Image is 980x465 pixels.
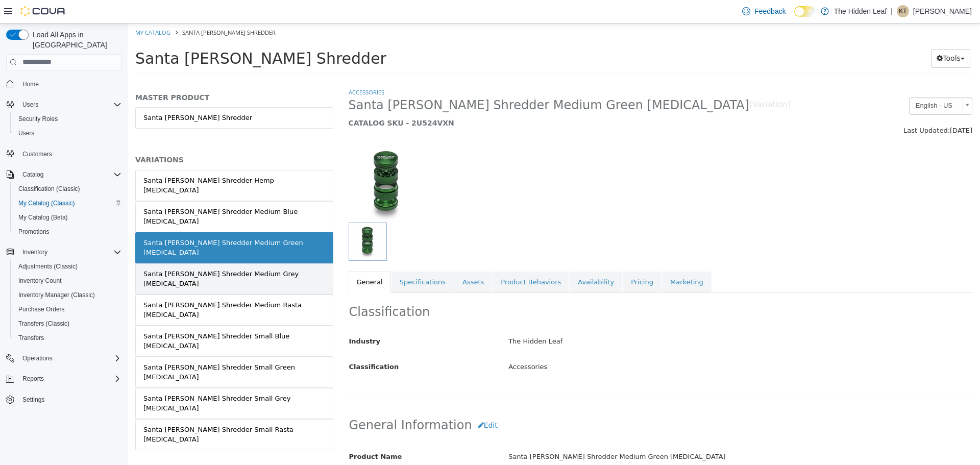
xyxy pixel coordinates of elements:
[8,69,206,79] h5: MASTER PRODUCT
[14,303,69,315] a: Purchase Orders
[10,182,126,196] button: Classification (Classic)
[834,5,887,17] p: The Hidden Leaf
[10,288,126,302] button: Inventory Manager (Classic)
[18,334,44,342] span: Transfers
[221,65,257,72] a: Accessories
[18,78,43,90] a: Home
[16,246,198,265] div: Santa [PERSON_NAME] Shredder Medium Grey [MEDICAL_DATA]
[754,6,786,16] span: Feedback
[221,95,685,104] h5: CATALOG SKU - 2U524VXN
[803,26,843,44] button: Tools
[222,339,272,347] span: Classification
[14,226,54,238] a: Promotions
[22,170,43,179] span: Catalog
[18,262,78,271] span: Adjustments (Classic)
[14,289,121,301] span: Inventory Manager (Classic)
[22,150,52,158] span: Customers
[264,248,326,270] a: Specifications
[18,148,56,160] a: Customers
[18,394,48,406] a: Settings
[14,183,84,195] a: Classification (Classic)
[14,113,62,125] a: Security Roles
[14,289,99,301] a: Inventory Manager (Classic)
[10,331,126,345] button: Transfers
[22,248,47,256] span: Inventory
[365,248,442,270] a: Product Behaviors
[18,246,52,258] button: Inventory
[8,5,43,13] a: My Catalog
[22,80,39,88] span: Home
[913,5,972,17] p: [PERSON_NAME]
[14,211,72,224] a: My Catalog (Beta)
[442,248,495,270] a: Availability
[6,72,121,434] nav: Complex example
[14,303,121,315] span: Purchase Orders
[18,168,47,181] button: Catalog
[14,332,121,344] span: Transfers
[891,5,893,17] p: |
[899,5,906,17] span: KT
[373,425,852,443] div: Santa [PERSON_NAME] Shredder Medium Green [MEDICAL_DATA]
[14,127,38,139] a: Users
[222,393,845,411] h2: General Information
[14,332,48,344] a: Transfers
[221,74,622,90] span: Santa [PERSON_NAME] Shredder Medium Green [MEDICAL_DATA]
[14,317,73,330] a: Transfers (Classic)
[16,214,198,234] div: Santa [PERSON_NAME] Shredder Medium Green [MEDICAL_DATA]
[16,277,198,297] div: Santa [PERSON_NAME] Shredder Medium Rasta [MEDICAL_DATA]
[738,1,790,21] a: Feedback
[14,226,121,238] span: Promotions
[14,127,121,139] span: Users
[18,277,62,285] span: Inventory Count
[10,259,126,274] button: Adjustments (Classic)
[222,314,253,322] span: Industry
[14,275,66,287] a: Inventory Count
[2,372,126,386] button: Reports
[221,248,263,270] a: General
[14,275,121,287] span: Inventory Count
[2,245,126,259] button: Inventory
[14,260,82,273] a: Adjustments (Classic)
[794,6,816,17] input: Dark Mode
[18,305,65,313] span: Purchase Orders
[8,132,206,141] h5: VARIATIONS
[16,152,198,172] div: Santa [PERSON_NAME] Shredder Hemp [MEDICAL_DATA]
[18,99,42,111] button: Users
[2,167,126,182] button: Catalog
[14,211,121,224] span: My Catalog (Beta)
[781,74,845,91] a: English - US
[18,373,121,385] span: Reports
[10,210,126,225] button: My Catalog (Beta)
[2,351,126,365] button: Operations
[222,429,275,437] span: Product Name
[18,213,68,222] span: My Catalog (Beta)
[18,78,121,90] span: Home
[16,401,198,421] div: Santa [PERSON_NAME] Shredder Small Rasta [MEDICAL_DATA]
[14,197,79,209] a: My Catalog (Classic)
[18,228,50,236] span: Promotions
[8,84,206,105] a: Santa [PERSON_NAME] Shredder
[18,115,58,123] span: Security Roles
[22,396,44,404] span: Settings
[18,393,121,406] span: Settings
[622,78,663,86] small: [Variation]
[10,126,126,140] button: Users
[18,129,34,137] span: Users
[14,317,121,330] span: Transfers (Classic)
[327,248,364,270] a: Assets
[222,281,845,297] h2: Classification
[18,291,95,299] span: Inventory Manager (Classic)
[14,260,121,273] span: Adjustments (Classic)
[18,352,57,364] button: Operations
[495,248,534,270] a: Pricing
[22,375,44,383] span: Reports
[22,101,38,109] span: Users
[373,309,852,327] div: The Hidden Leaf
[18,373,48,385] button: Reports
[2,77,126,91] button: Home
[776,103,822,111] span: Last Updated:
[822,103,845,111] span: [DATE]
[14,113,121,125] span: Security Roles
[18,199,75,207] span: My Catalog (Classic)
